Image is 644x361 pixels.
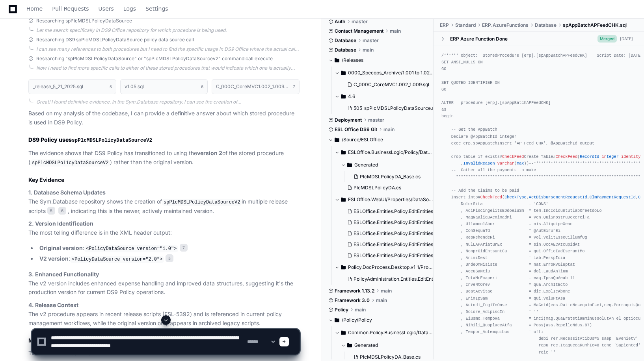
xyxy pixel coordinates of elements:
[125,84,144,89] h1: v1.05.sql
[28,188,300,215] p: The Sym.Database repository shows the creation of in multiple release scripts , indicating this i...
[504,195,526,200] span: CheckType
[341,263,346,272] svg: Directory
[37,254,300,264] li: :
[335,47,356,53] span: Database
[335,28,383,34] span: Contact Management
[350,171,429,182] button: PlcMDSLPolicyDA_Base.cs
[556,154,577,159] span: CheckFeed
[354,230,523,237] span: ESLOffice.Entities.Policy.EditEntities.PlcMDSLPolicyEditWrapper.datasource
[335,19,345,25] span: Auth
[28,219,300,237] p: The most telling difference is in the XML header output:
[344,217,436,228] button: ESLOffice.Entities.Policy.EditEntities.PlcMDSLPolicy1.datasource
[162,199,242,206] code: spPlcMDSLPolicyDataSourceV2
[360,174,421,180] span: PlcMDSLPolicyDA_Base.cs
[36,56,273,62] span: Researching "spPlcMDSLPolicyDataSource" or "spPlcMDSLPolicyDataSourcev2" command call execute
[354,276,504,282] span: PolicyAdministration.Entities.EditEntities.PlcMDSLPolicy.datasource
[70,256,164,263] code: <PolicyDataSource version="2.0">
[36,46,300,52] div: I can see many references to both procedures but I need to find the specific usage in DS9 Office ...
[36,99,300,105] div: Great! I found definitive evidence. In the Sym.Database repository, I can see the creation of "sp...
[355,307,366,313] span: main
[36,65,300,71] div: Now I need to find more specific calls to either of these stored procedures that would indicate w...
[201,83,203,90] span: 6
[123,6,136,11] span: Logs
[335,261,434,274] button: Policy.DocProcess.Desktop.v1_1/Properties/DataSources
[26,6,43,11] span: Home
[354,208,495,215] span: ESLOffice.Entities.Policy.EditEntities.PlcMDSLPolicy.datasource
[341,159,434,171] button: Generated
[344,182,429,193] button: PlcMDSLPolicyDA.cs
[335,126,377,133] span: ESL Office DS9 Git
[602,154,607,159] span: in
[335,146,434,159] button: ESLOffice.BusinessLogic/Policy/DataAccess
[28,220,93,227] strong: 2. Version Identification
[335,135,339,144] svg: Directory
[28,149,300,167] p: The evidence shows that DS9 Policy has transitioned to using the of the stored procedure ( ) rath...
[28,271,99,278] strong: 3. Enhanced Functionality
[590,195,636,200] span: ClmPaymentRequestId
[455,22,476,28] span: Standard
[341,68,346,78] svg: Directory
[33,84,83,89] h1: _release_5_21_2025.sql
[497,161,514,166] span: varchar
[341,195,346,204] svg: Directory
[352,19,368,25] span: master
[28,109,300,127] p: Based on my analysis of the codebase, I can provide a definitive answer about which stored proced...
[52,6,89,11] span: Pull Requests
[354,162,378,168] span: Generated
[72,138,152,143] code: spPlcMDSLPolicyDataSourceV2
[354,185,401,191] span: PlcMDSLPolicyDA.cs
[344,206,436,217] button: ESLOffice.Entities.Policy.EditEntities.PlcMDSLPolicy.datasource
[120,79,208,94] button: v1.05.sql6
[347,160,352,170] svg: Directory
[39,244,83,251] strong: Original version
[354,252,500,259] span: ESLOffice.Entities.Policy.EditEntities.PlcMDSLSpecific.datasource
[363,47,374,53] span: main
[335,193,434,206] button: ESLOffice.WebUI/Properties/DataSources
[354,105,438,111] span: 505_spPlcMDSLPolicyDataSource.sql
[348,196,434,203] span: ESLOffice.WebUI/Properties/DataSources
[328,54,428,67] button: /Releases
[47,207,55,215] span: 5
[354,241,525,248] span: ESLOffice.Entities.Policy.EditEntities.PlcMDSLPolicyEditWrapper1.datasource
[450,36,508,42] div: ERP Azure Function Done
[348,149,434,156] span: ESLOffice.BusinessLogic/Policy/DataAccess
[344,103,436,114] button: 505_spPlcMDSLPolicyDataSource.sql
[535,22,557,28] span: Database
[344,274,436,285] button: PolicyAdministration.Entities.EditEntities.PlcMDSLPolicy.datasource
[99,6,114,11] span: Users
[335,90,434,103] button: 4.6
[344,250,436,261] button: ESLOffice.Entities.Policy.EditEntities.PlcMDSLSpecific.datasource
[580,154,599,159] span: RecordId
[58,207,66,215] span: 6
[39,255,69,262] strong: V2 version
[335,288,374,294] span: Framework 1.13.2
[376,297,387,304] span: main
[335,37,356,44] span: Database
[216,84,289,89] h1: C_000C_CoreMVC1.002_1.009.sql
[84,245,178,252] code: <PolicyDataSource version="1.0">
[341,92,346,101] svg: Directory
[607,154,619,159] span: teger
[348,264,434,270] span: Policy.DocProcess.Desktop.v1_1/Properties/DataSources
[368,117,384,123] span: master
[363,37,379,44] span: master
[28,79,116,94] button: _release_5_21_2025.sql5
[30,159,110,167] code: spPlcMDSLPolicyDataSourceV2
[563,22,627,28] span: spAppBatchAPFeedCHK.sql
[440,22,449,28] span: ERP
[328,314,428,326] button: /Policy/Policy
[36,37,194,43] span: Researching DS9 spPlcMDSLPolicyDataSource policy data source call
[463,161,495,166] span: InValidReason
[383,126,395,133] span: main
[381,288,392,294] span: main
[620,36,633,42] div: [DATE]
[344,228,436,239] button: ESLOffice.Entities.Policy.EditEntities.PlcMDSLPolicyEditWrapper.datasource
[197,150,222,156] strong: version 2
[166,254,173,262] span: 5
[344,239,436,250] button: ESLOffice.Entities.Policy.EditEntities.PlcMDSLPolicyEditWrapper1.datasource
[145,6,168,11] span: Settings
[28,270,300,297] p: The v2 version includes enhanced expense handling and improved data structures, suggesting it's t...
[341,148,346,157] svg: Directory
[342,57,363,63] span: /Releases
[36,18,132,24] span: Researching spPlcMDSLPolicyDataSource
